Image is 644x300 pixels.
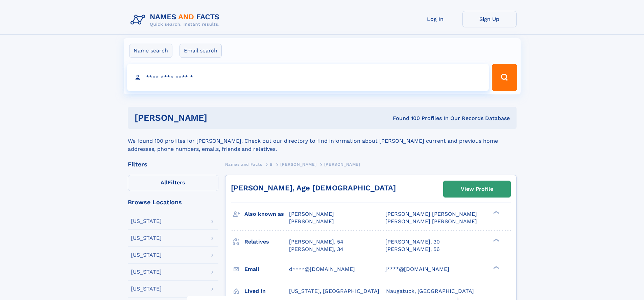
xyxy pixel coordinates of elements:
h3: Lived in [244,285,289,297]
div: Filters [128,161,218,167]
a: Log In [408,11,462,27]
div: [US_STATE] [131,235,162,241]
h1: [PERSON_NAME] [135,114,300,122]
label: Filters [128,175,218,191]
h3: Also known as [244,208,289,220]
div: [US_STATE] [131,269,162,275]
div: [US_STATE] [131,286,162,292]
span: B [270,162,273,167]
button: Search Button [492,64,517,91]
span: [PERSON_NAME] [PERSON_NAME] [385,218,477,225]
span: [PERSON_NAME] [PERSON_NAME] [385,211,477,217]
a: [PERSON_NAME] [280,160,316,168]
a: View Profile [444,181,510,197]
a: [PERSON_NAME], Age [DEMOGRAPHIC_DATA] [231,184,396,192]
h3: Email [244,263,289,275]
span: [PERSON_NAME] [289,218,334,225]
div: Found 100 Profiles In Our Records Database [300,115,510,122]
span: Naugatuck, [GEOGRAPHIC_DATA] [386,288,474,294]
span: [US_STATE], [GEOGRAPHIC_DATA] [289,288,379,294]
label: Email search [180,44,222,58]
a: Names and Facts [225,160,262,168]
div: ❯ [492,238,500,242]
div: [US_STATE] [131,218,162,224]
div: Browse Locations [128,199,218,205]
a: Sign Up [462,11,517,27]
img: Logo Names and Facts [128,11,225,29]
span: [PERSON_NAME] [324,162,360,167]
input: search input [127,64,489,91]
span: [PERSON_NAME] [280,162,316,167]
a: [PERSON_NAME], 56 [385,246,440,253]
div: View Profile [461,181,493,197]
span: [PERSON_NAME] [289,211,334,217]
span: All [161,179,168,186]
div: [US_STATE] [131,252,162,258]
label: Name search [129,44,172,58]
a: [PERSON_NAME], 54 [289,238,343,246]
div: We found 100 profiles for [PERSON_NAME]. Check out our directory to find information about [PERSO... [128,129,517,153]
h3: Relatives [244,236,289,248]
a: [PERSON_NAME], 34 [289,246,343,253]
a: [PERSON_NAME], 30 [385,238,440,246]
div: ❯ [492,210,500,215]
a: B [270,160,273,168]
div: ❯ [492,265,500,270]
